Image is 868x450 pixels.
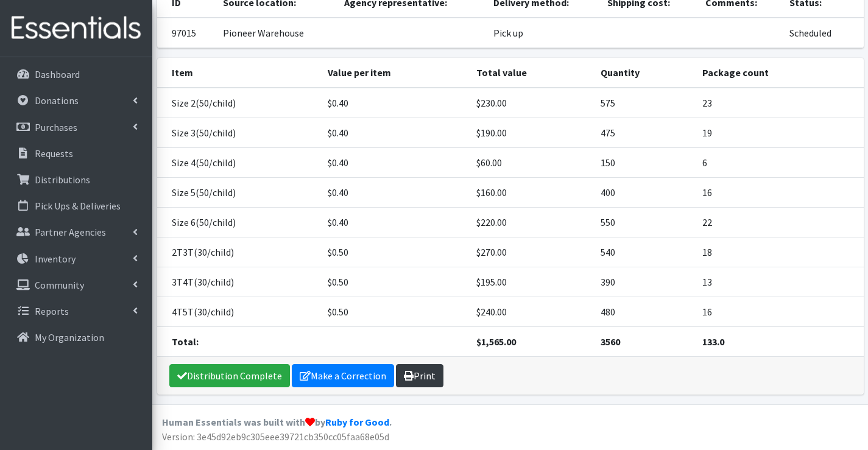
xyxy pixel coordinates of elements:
[695,88,863,118] td: 23
[320,237,469,267] td: $0.50
[157,237,321,267] td: 2T3T(30/child)
[695,297,863,327] td: 16
[5,220,147,244] a: Partner Agencies
[5,115,147,139] a: Purchases
[216,18,337,48] td: Pioneer Warehouse
[5,247,147,271] a: Inventory
[157,178,321,208] td: Size 5(50/child)
[5,325,147,350] a: My Organization
[320,88,469,118] td: $0.40
[593,148,696,178] td: 150
[5,8,147,49] img: HumanEssentials
[5,194,147,218] a: Pick Ups & Deliveries
[157,267,321,297] td: 3T4T(30/child)
[486,18,601,48] td: Pick up
[593,178,696,208] td: 400
[695,178,863,208] td: 16
[157,58,321,88] th: Item
[695,208,863,237] td: 22
[695,58,863,88] th: Package count
[695,148,863,178] td: 6
[320,118,469,148] td: $0.40
[320,148,469,178] td: $0.40
[695,267,863,297] td: 13
[5,141,147,166] a: Requests
[162,431,389,443] span: Version: 3e45d92eb9c305eee39721cb350cc05faa68e05d
[35,68,80,80] p: Dashboard
[35,174,90,186] p: Distributions
[469,58,593,88] th: Total value
[702,336,724,348] strong: 133.0
[601,336,620,348] strong: 3560
[469,297,593,327] td: $240.00
[35,200,121,212] p: Pick Ups & Deliveries
[320,267,469,297] td: $0.50
[35,253,76,265] p: Inventory
[695,118,863,148] td: 19
[593,297,696,327] td: 480
[292,364,394,387] a: Make a Correction
[469,148,593,178] td: $60.00
[593,267,696,297] td: 390
[695,237,863,267] td: 18
[157,88,321,118] td: Size 2(50/child)
[320,58,469,88] th: Value per item
[169,364,290,387] a: Distribution Complete
[35,305,69,317] p: Reports
[593,208,696,237] td: 550
[469,267,593,297] td: $195.00
[157,148,321,178] td: Size 4(50/child)
[157,18,216,48] td: 97015
[593,237,696,267] td: 540
[320,208,469,237] td: $0.40
[35,226,106,238] p: Partner Agencies
[325,416,389,428] a: Ruby for Good
[162,416,392,428] strong: Human Essentials was built with by .
[320,297,469,327] td: $0.50
[782,18,863,48] td: Scheduled
[396,364,443,387] a: Print
[469,208,593,237] td: $220.00
[5,88,147,113] a: Donations
[469,118,593,148] td: $190.00
[157,118,321,148] td: Size 3(50/child)
[157,208,321,237] td: Size 6(50/child)
[5,273,147,297] a: Community
[172,336,199,348] strong: Total:
[5,62,147,86] a: Dashboard
[593,118,696,148] td: 475
[469,178,593,208] td: $160.00
[476,336,516,348] strong: $1,565.00
[35,279,84,291] p: Community
[35,331,104,343] p: My Organization
[35,147,73,160] p: Requests
[5,299,147,323] a: Reports
[469,237,593,267] td: $270.00
[35,94,79,107] p: Donations
[35,121,77,133] p: Purchases
[469,88,593,118] td: $230.00
[157,297,321,327] td: 4T5T(30/child)
[593,88,696,118] td: 575
[320,178,469,208] td: $0.40
[593,58,696,88] th: Quantity
[5,167,147,192] a: Distributions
